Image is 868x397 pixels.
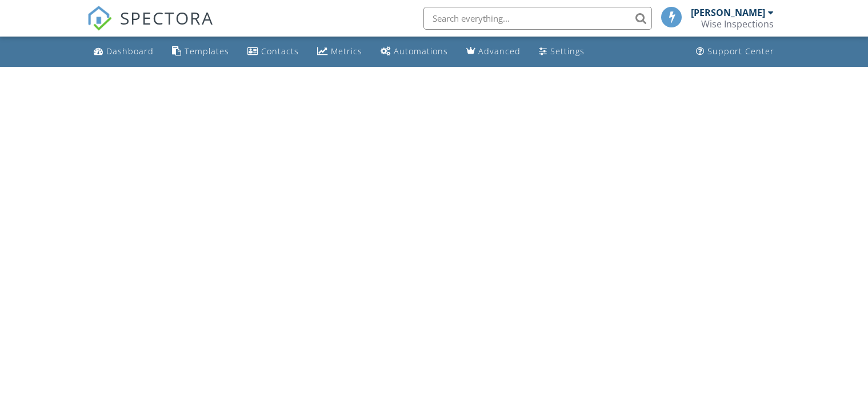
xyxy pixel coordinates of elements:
[707,46,774,57] div: Support Center
[691,7,765,18] div: [PERSON_NAME]
[394,46,448,57] div: Automations
[691,41,779,62] a: Support Center
[423,7,652,30] input: Search everything...
[120,6,214,30] span: SPECTORA
[185,46,229,57] div: Templates
[550,46,585,57] div: Settings
[478,46,521,57] div: Advanced
[331,46,362,57] div: Metrics
[167,41,234,62] a: Templates
[89,41,158,62] a: Dashboard
[534,41,589,62] a: Settings
[701,18,774,30] div: Wise Inspections
[313,41,367,62] a: Metrics
[261,46,299,57] div: Contacts
[87,6,112,31] img: The Best Home Inspection Software - Spectora
[87,15,214,39] a: SPECTORA
[106,46,154,57] div: Dashboard
[376,41,453,62] a: Automations (Basic)
[462,41,525,62] a: Advanced
[243,41,303,62] a: Contacts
